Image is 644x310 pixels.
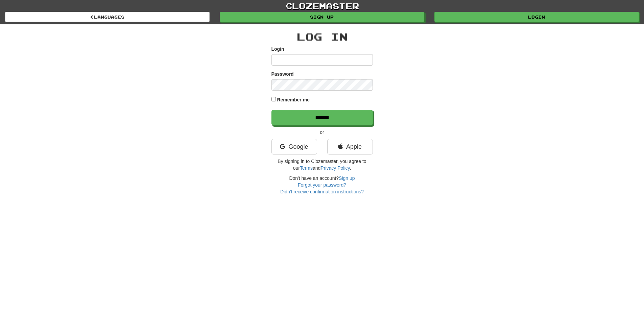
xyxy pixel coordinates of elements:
label: Password [271,71,294,77]
a: Forgot your password? [298,182,346,188]
a: Terms [300,165,313,171]
a: Languages [5,12,210,22]
a: Apple [327,139,373,154]
a: Sign up [339,175,355,181]
label: Remember me [277,96,310,103]
a: Sign up [220,12,424,22]
label: Login [271,46,284,52]
a: Login [434,12,639,22]
a: Didn't receive confirmation instructions? [280,189,364,194]
a: Google [271,139,317,154]
div: Don't have an account? [271,175,373,195]
a: Privacy Policy [320,165,350,171]
h2: Log In [271,31,373,42]
p: By signing in to Clozemaster, you agree to our and . [271,158,373,171]
p: or [271,129,373,136]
